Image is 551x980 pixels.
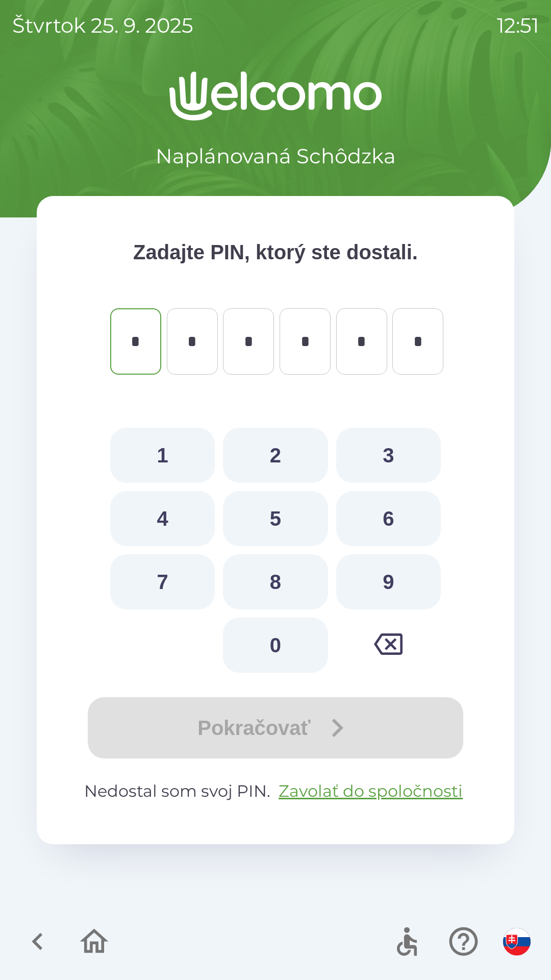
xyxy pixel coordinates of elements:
[223,618,328,673] button: 0
[78,237,473,267] p: Zadajte PIN, ktorý ste dostali.
[223,428,328,483] button: 2
[156,141,396,171] p: Naplánovaná Schôdzka
[37,71,514,120] img: Logo
[223,554,328,609] button: 8
[12,10,193,41] p: štvrtok 25. 9. 2025
[223,491,328,546] button: 5
[110,491,215,546] button: 4
[336,428,441,483] button: 3
[274,779,467,803] button: Zavolať do spoločnosti
[110,554,215,609] button: 7
[78,779,473,803] p: Nedostal som svoj PIN.
[503,928,531,955] img: sk flag
[497,10,539,41] p: 12:51
[336,554,441,609] button: 9
[110,428,215,483] button: 1
[336,491,441,546] button: 6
